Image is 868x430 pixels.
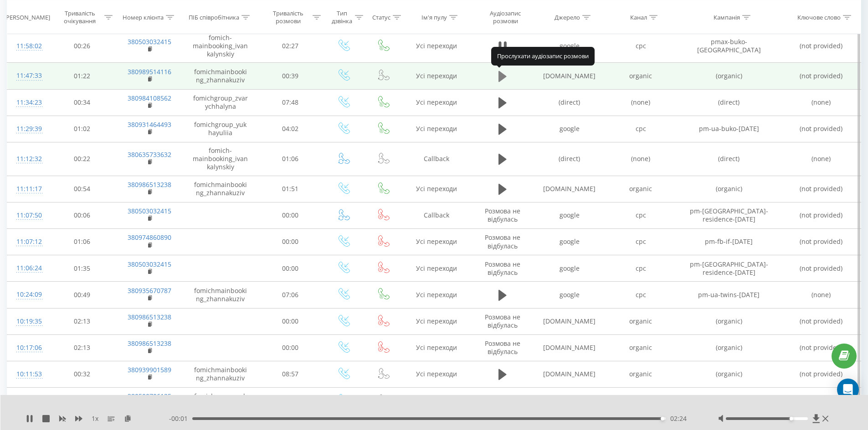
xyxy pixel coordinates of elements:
td: cpc [605,29,676,63]
td: Усі переходи [402,334,471,361]
td: google [534,255,605,282]
div: 10:19:35 [16,313,40,330]
td: Усі переходи [402,176,471,202]
td: (organic) [676,334,781,361]
td: pm-ua-twins-[DATE] [676,282,781,308]
td: fomich-mainbooking_ivankalynskiy [184,142,257,176]
td: [DOMAIN_NAME] [534,334,605,361]
span: Розмова не відбулась [485,339,520,356]
td: (none) [781,282,861,308]
td: (none) [605,142,676,176]
div: 10:11:53 [16,365,40,383]
td: (organic) [676,388,781,414]
td: 02:56 [257,388,324,414]
span: 1 x [92,414,98,423]
td: (not provided) [781,255,861,282]
td: 07:06 [257,282,324,308]
div: ПІБ співробітника [189,13,239,21]
div: 11:34:23 [16,94,40,111]
td: pm-ua-buko-[DATE] [676,116,781,142]
td: Усі переходи [402,228,471,255]
td: fomichmainbooking_zhannakuziv [184,361,257,387]
td: (not provided) [781,334,861,361]
td: google [534,116,605,142]
a: 380503032415 [128,37,171,46]
div: Прослухати аудіозапис розмови [491,47,595,65]
td: google [534,202,605,228]
a: 380986513238 [128,180,171,189]
td: 04:02 [257,116,324,142]
div: Аудіозапис розмови [479,10,532,25]
span: Розмова не відбулась [485,260,520,277]
div: 11:47:33 [16,67,40,85]
a: 380635733632 [128,150,171,159]
td: Усі переходи [402,361,471,387]
div: 11:07:50 [16,207,40,224]
div: Тип дзвінка [331,10,353,25]
td: 08:57 [257,361,324,387]
td: (organic) [676,361,781,387]
td: pm-[GEOGRAPHIC_DATA]-residence-[DATE] [676,202,781,228]
td: fomichmainbooking_zhannakuziv [184,176,257,202]
a: 380500706125 [128,392,171,400]
td: 00:00 [257,255,324,282]
td: 00:06 [49,202,115,228]
td: Усі переходи [402,89,471,116]
td: 01:35 [49,255,115,282]
td: (direct) [534,89,605,116]
td: cpc [605,282,676,308]
td: [DOMAIN_NAME] [534,388,605,414]
div: Accessibility label [790,417,793,420]
div: Ім'я пулу [421,13,447,21]
div: 11:11:17 [16,180,40,198]
td: cpc [605,116,676,142]
td: 00:00 [257,202,324,228]
td: fomich-mainbooking_ivankalynskiy [184,29,257,63]
div: Кампанія [714,13,740,21]
td: 01:06 [257,142,324,176]
td: (not provided) [781,361,861,387]
td: 02:27 [257,29,324,63]
td: organic [605,63,676,89]
td: (not provided) [781,202,861,228]
td: (none) [605,89,676,116]
td: organic [605,308,676,334]
td: fomichgroup_yukhayuliia [184,116,257,142]
a: 380503032415 [128,260,171,268]
div: Канал [630,13,647,21]
a: 380935670787 [128,286,171,295]
td: organic [605,176,676,202]
td: cpc [605,202,676,228]
td: fomichmainbooking_zhannakuziv [184,282,257,308]
a: 380984108562 [128,94,171,102]
td: 00:32 [49,361,115,387]
a: 380974860890 [128,233,171,242]
td: Усі переходи [402,282,471,308]
td: organic [605,334,676,361]
td: pmax-buko-[GEOGRAPHIC_DATA] [676,29,781,63]
span: - 00:01 [169,414,192,423]
td: 02:13 [49,308,115,334]
td: (organic) [676,176,781,202]
td: 01:38 [49,388,115,414]
div: Тривалість розмови [266,10,311,25]
td: 00:00 [257,308,324,334]
td: organic [605,361,676,387]
td: 07:48 [257,89,324,116]
td: Усі переходи [402,255,471,282]
td: [DOMAIN_NAME] [534,63,605,89]
td: (none) [781,89,861,116]
a: 380986513238 [128,313,171,321]
span: Розмова не відбулась [485,207,520,223]
a: 380989514116 [128,67,171,76]
td: cpc [605,228,676,255]
td: Усі переходи [402,116,471,142]
div: Статус [372,13,390,21]
td: 00:34 [49,89,115,116]
td: 00:22 [49,142,115,176]
td: 00:54 [49,176,115,202]
td: (none) [781,142,861,176]
div: 11:58:02 [16,37,40,55]
td: (direct) [676,89,781,116]
td: (direct) [534,142,605,176]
